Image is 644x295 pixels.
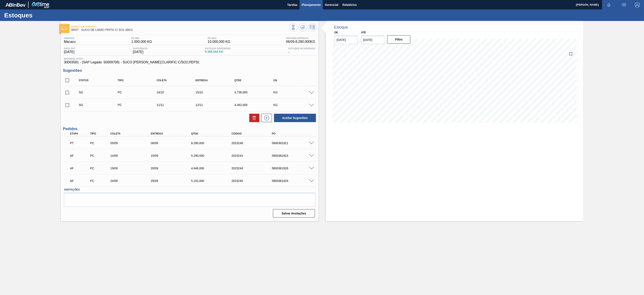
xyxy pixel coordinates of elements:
[343,2,357,7] span: Relatórios
[335,31,338,34] label: De
[69,132,91,135] div: Etapa
[361,36,384,44] input: dd/mm/yyyy
[71,28,289,31] span: BR07 - SUCO DE LIMÃO PEPSI C/ SO2 46KG
[64,50,75,54] span: [DATE]
[230,179,277,183] div: 2023245
[117,91,161,94] div: Pedido de Compra
[195,91,239,94] div: 15/10/2025
[133,50,148,54] span: [DATE]
[69,151,91,160] div: Aguardando Faturamento
[274,114,316,122] button: Aceitar Sugestões
[621,2,626,7] img: userActions
[70,167,90,170] p: AF
[78,91,123,94] div: Sugestão Criada
[335,36,358,44] input: dd/mm/yyyy
[89,132,111,135] div: Tipo
[71,25,289,28] span: Pedido em Trânsito
[109,132,156,135] div: Coleta
[205,47,231,50] span: Estoque Disponível
[190,141,237,145] div: 8.280,000
[230,132,277,135] div: Código
[70,154,90,157] p: AF
[64,40,76,44] span: Macacu
[117,79,161,82] div: Tipo
[5,3,26,7] img: TNhmsLtSVTkK8tSr43FrP2fwEKptu5GPRR3wAAAABJRU5ErkJggg==
[230,141,277,145] div: 2023246
[272,91,317,94] div: KG
[70,141,90,145] p: PT
[150,132,196,135] div: Entrega
[325,2,338,7] span: Gerencial
[273,209,315,218] button: Salvar Anotações
[205,50,231,53] span: 6.306,044 KG
[247,114,259,122] div: Excluir Sugestões
[190,154,237,157] div: 5.290,000
[272,79,317,82] div: UN
[64,60,315,64] span: 30003581 - (SAP Legado: 50009706) - SUCO [PERSON_NAME];CLARIFIC.C/SO2;PEPSI;
[635,2,640,7] img: Logout
[230,154,277,157] div: 2023243
[233,79,278,82] div: Qtde
[272,103,317,107] div: KG
[190,132,237,135] div: Qtde
[334,25,348,30] div: Estoque
[63,127,316,131] h3: Pedidos
[69,164,91,173] div: Aguardando Faturamento
[109,141,156,145] div: 05/09/2025
[150,179,196,183] div: 25/09/2025
[78,79,123,82] div: Status
[190,179,237,183] div: 5.152,000
[271,179,317,183] div: 5800361929
[299,23,307,31] button: Atualizar Gráfico
[271,167,317,170] div: 5800361926
[271,132,317,135] div: PO
[133,47,148,50] span: Suficiência
[387,35,410,44] button: Filtro
[89,154,111,157] div: Pedido de Compra
[195,79,239,82] div: Entrega
[150,154,196,157] div: 15/09/2025
[69,176,91,185] div: Aguardando Faturamento
[64,37,76,39] span: Unidade
[208,37,230,39] span: PE MAX
[302,2,321,7] span: Planejamento
[286,40,315,44] span: 06/09 - 8.280,000 KG
[195,103,239,107] div: 12/11/2025
[117,103,161,107] div: Pedido de Compra
[271,154,317,157] div: 5800361923
[287,47,316,54] div: -
[150,141,196,145] div: 06/09/2025
[131,37,152,39] span: PE MIN
[208,40,230,44] span: 10.000,000 KG
[64,57,315,60] span: Material ativo
[63,68,316,73] h3: Sugestões
[156,91,200,94] div: 14/10/2025
[156,79,200,82] div: Coleta
[109,179,156,183] div: 24/09/2025
[288,47,315,50] span: Estoque Bloqueado
[109,167,156,170] div: 19/09/2025
[150,167,196,170] div: 20/09/2025
[4,13,79,18] h1: Estoques
[271,141,317,145] div: 5800361921
[62,27,67,30] img: Ícone
[272,113,316,123] div: Aceitar Sugestões
[64,187,315,193] label: Anotações
[289,23,297,31] button: Visão Geral dos Estoques
[230,167,277,170] div: 2023244
[89,179,111,183] div: Pedido de Compra
[156,103,200,107] div: 11/11/2025
[233,91,278,94] div: 4.738,000
[131,40,152,44] span: 1.000,000 KG
[286,37,315,39] span: Próxima Entrega
[109,154,156,157] div: 14/09/2025
[70,179,90,183] p: AF
[69,138,91,148] div: Pedido em Trânsito
[287,2,297,7] span: Tarefas
[308,23,316,31] button: Programar Estoque
[361,31,366,34] label: Até
[190,167,237,170] div: 4.646,000
[64,47,75,50] span: Data out
[233,103,278,107] div: 4.462,000
[78,103,123,107] div: Sugestão Criada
